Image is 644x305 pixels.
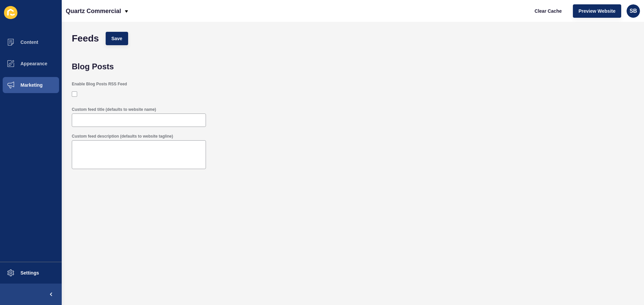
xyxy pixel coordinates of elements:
label: Custom feed title (defaults to website name) [72,107,156,112]
span: Save [111,35,122,42]
button: Save [106,32,128,45]
label: Enable Blog Posts RSS Feed [72,81,127,87]
span: SB [630,8,637,14]
h1: Blog Posts [72,62,637,71]
h1: Feeds [72,35,99,42]
label: Custom feed description (defaults to website tagline) [72,134,173,139]
span: Clear Cache [535,8,562,14]
span: Preview Website [579,8,615,14]
p: Quartz Commercial [66,3,121,19]
button: Clear Cache [529,4,568,18]
button: Preview Website [573,4,621,18]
